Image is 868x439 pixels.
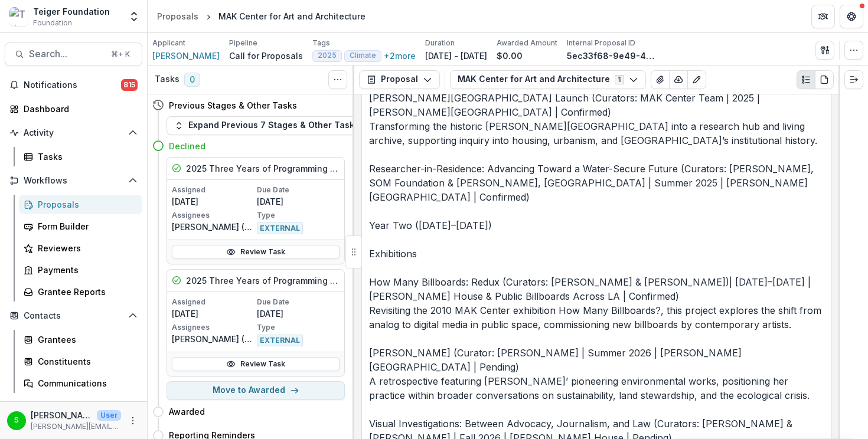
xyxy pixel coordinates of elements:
nav: breadcrumb [152,8,370,25]
h5: 2025 Three Years of Programming Review Rubric [186,162,340,175]
h4: Declined [169,140,205,152]
p: [PERSON_NAME] ([EMAIL_ADDRESS][DOMAIN_NAME]) [172,333,254,345]
button: Get Help [840,5,863,28]
button: Search... [5,42,142,66]
div: ⌘ + K [109,48,132,61]
button: MAK Center for Art and Architecture1 [450,70,646,89]
div: Grantee Reports [38,286,133,298]
button: More [126,414,140,428]
h4: Previous Stages & Other Tasks [169,99,297,112]
a: Tasks [19,147,142,166]
div: Payments [38,264,133,276]
p: Applicant [152,38,185,48]
p: [PERSON_NAME] ([EMAIL_ADDRESS][DOMAIN_NAME]) [172,221,254,233]
span: Search... [29,48,104,60]
button: Edit as form [687,70,706,89]
p: Type [257,210,340,221]
span: Contacts [24,311,123,321]
button: Expand right [844,70,863,89]
p: [DATE] [257,307,340,320]
p: [PERSON_NAME] [31,409,92,421]
p: [PERSON_NAME][EMAIL_ADDRESS][DOMAIN_NAME] [31,421,121,432]
button: Open Workflows [5,171,142,190]
span: Foundation [33,18,72,28]
span: EXTERNAL [257,222,303,234]
button: Toggle View Cancelled Tasks [328,70,347,89]
span: Climate [350,51,376,60]
div: Stephanie [14,417,19,424]
p: Pipeline [229,38,257,48]
button: Open entity switcher [126,5,142,28]
p: Due Date [257,297,340,307]
a: [PERSON_NAME] [152,50,220,62]
p: Assignees [172,322,254,333]
a: Dashboard [5,99,142,119]
img: Teiger Foundation [9,7,28,26]
p: 5ec33f68-9e49-461b-9027-eed8af93c3c6 [567,50,655,62]
div: Proposals [157,10,198,22]
span: Workflows [24,176,123,186]
button: Notifications815 [5,76,142,94]
p: Type [257,322,340,333]
div: Reviewers [38,242,133,254]
p: [DATE] - [DATE] [425,50,487,62]
a: Grantee Reports [19,282,142,302]
p: Assigned [172,185,254,195]
a: Payments [19,260,142,280]
p: $0.00 [497,50,523,62]
button: PDF view [815,70,834,89]
div: Tasks [38,150,133,163]
a: Grantees [19,330,142,349]
button: Plaintext view [797,70,815,89]
p: [DATE] [172,307,254,320]
span: 0 [184,73,200,87]
h3: Tasks [155,74,180,84]
button: Open Contacts [5,306,142,325]
span: Activity [24,128,123,138]
p: Awarded Amount [497,38,557,48]
a: Constituents [19,352,142,371]
div: Form Builder [38,220,133,232]
p: Tags [312,38,330,48]
h5: 2025 Three Years of Programming Review Rubric [186,274,340,287]
button: Open Data & Reporting [5,398,142,417]
div: Teiger Foundation [33,5,110,18]
button: Expand Previous 7 Stages & Other Tasks [167,116,367,135]
a: Communications [19,374,142,393]
button: View Attached Files [651,70,670,89]
a: Proposals [19,195,142,214]
p: Internal Proposal ID [567,38,635,48]
p: Call for Proposals [229,50,303,62]
button: +2more [384,51,416,61]
p: User [97,410,121,421]
div: Proposals [38,198,133,211]
p: Assignees [172,210,254,221]
button: Move to Awarded [167,381,345,400]
span: Notifications [24,80,121,90]
div: MAK Center for Art and Architecture [218,10,366,22]
button: Partners [811,5,835,28]
span: 2025 [318,51,337,60]
button: Proposal [359,70,440,89]
div: Dashboard [24,103,133,115]
button: Open Activity [5,123,142,142]
h4: Awarded [169,405,205,418]
div: Communications [38,377,133,389]
a: Review Task [172,357,340,371]
span: EXTERNAL [257,335,303,346]
a: Proposals [152,8,203,25]
a: Review Task [172,245,340,259]
p: [DATE] [172,195,254,208]
div: Constituents [38,355,133,368]
p: Duration [425,38,455,48]
span: 815 [121,79,138,91]
a: Reviewers [19,238,142,258]
p: Assigned [172,297,254,307]
a: Form Builder [19,217,142,236]
div: Grantees [38,333,133,346]
p: Due Date [257,185,340,195]
p: [DATE] [257,195,340,208]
